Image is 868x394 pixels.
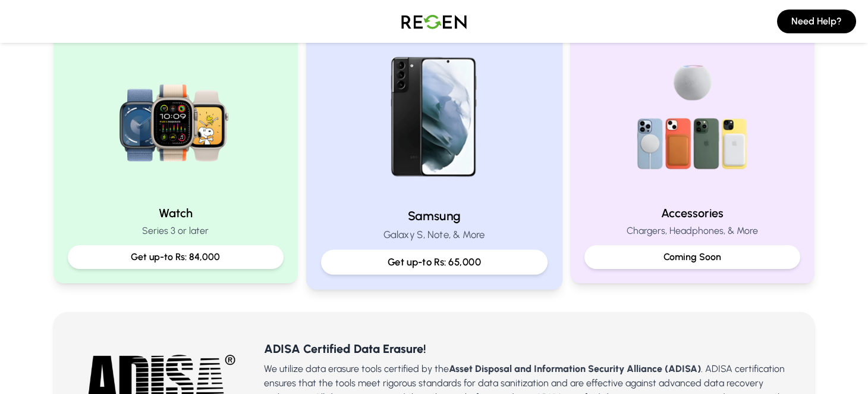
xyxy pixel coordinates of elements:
[77,250,274,264] p: Get up-to Rs: 84,000
[321,207,548,224] h2: Samsung
[354,37,514,198] img: Samsung
[264,340,795,357] h3: ADISA Certified Data Erasure!
[68,224,284,238] p: Series 3 or later
[68,205,284,221] h2: Watch
[584,205,800,221] h2: Accessories
[594,250,791,264] p: Coming Soon
[449,363,701,374] b: Asset Disposal and Information Security Alliance (ADISA)
[777,10,856,33] button: Need Help?
[584,224,800,238] p: Chargers, Headphones, & More
[617,43,769,195] img: Accessories
[331,255,537,270] p: Get up-to Rs: 65,000
[392,5,476,38] img: Logo
[99,43,251,195] img: Watch
[321,227,548,242] p: Galaxy S, Note, & More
